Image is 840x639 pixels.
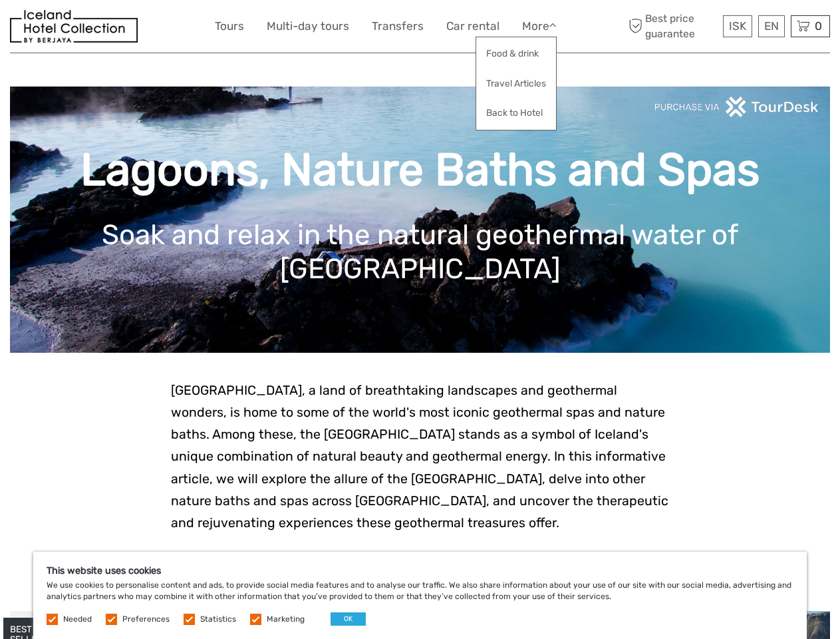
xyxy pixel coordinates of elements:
[625,11,720,41] span: Best price guarantee
[729,19,746,33] span: ISK
[813,19,824,33] span: 0
[215,17,244,36] a: Tours
[267,614,305,625] label: Marketing
[331,612,366,626] button: OK
[654,97,820,117] img: PurchaseViaTourDeskwhite.png
[47,565,793,576] h5: This website uses cookies
[446,17,499,36] a: Car rental
[10,10,138,43] img: 481-8f989b07-3259-4bb0-90ed-3da368179bdc_logo_small.jpg
[476,100,556,126] a: Back to Hotel
[171,383,668,531] span: [GEOGRAPHIC_DATA], a land of breathtaking landscapes and geothermal wonders, is home to some of t...
[30,218,810,286] h1: Soak and relax in the natural geothermal water of [GEOGRAPHIC_DATA]
[372,17,424,36] a: Transfers
[153,21,169,37] button: Open LiveChat chat widget
[476,71,556,97] a: Travel Articles
[758,15,785,37] div: EN
[63,614,92,625] label: Needed
[33,552,807,639] div: We use cookies to personalise content and ads, to provide social media features and to analyse ou...
[122,614,170,625] label: Preferences
[267,17,349,36] a: Multi-day tours
[30,143,810,197] h1: Lagoons, Nature Baths and Spas
[476,41,556,67] a: Food & drink
[19,23,150,34] p: We're away right now. Please check back later!
[200,614,236,625] label: Statistics
[522,17,557,36] a: More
